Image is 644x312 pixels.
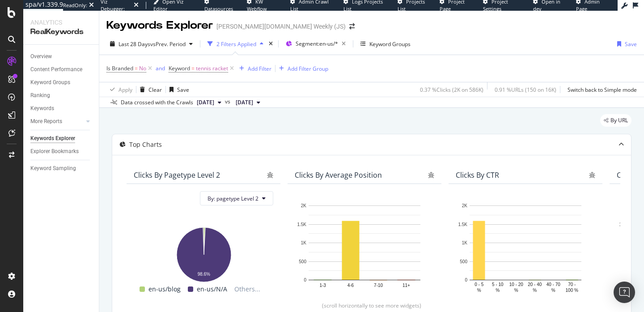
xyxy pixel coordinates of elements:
[177,86,189,94] div: Save
[465,278,467,282] text: 0
[619,222,628,227] text: 1.5K
[456,201,595,295] svg: A chart.
[119,86,132,94] div: Apply
[357,37,414,51] button: Keyword Groups
[282,37,349,51] button: Segment:en-us/*
[349,23,355,30] div: arrow-right-arrow-left
[275,63,328,74] button: Add Filter Group
[204,37,267,51] button: 2 Filters Applied
[136,82,162,97] button: Clear
[402,283,410,288] text: 11+
[134,222,273,284] svg: A chart.
[156,64,165,73] button: and
[614,37,637,51] button: Save
[509,282,524,287] text: 10 - 20
[30,78,93,87] a: Keyword Groups
[216,22,346,31] div: [PERSON_NAME][DOMAIN_NAME] Weekly (JS)
[106,82,132,97] button: Apply
[568,86,637,94] div: Switch back to Simple mode
[30,91,93,100] a: Ranking
[495,86,556,94] div: 0.91 % URLs ( 150 on 16K )
[301,203,307,208] text: 2K
[533,288,537,293] text: %
[462,203,468,208] text: 2K
[30,147,79,156] div: Explorer Bookmarks
[477,288,481,293] text: %
[288,65,328,73] div: Add Filter Group
[458,222,467,227] text: 1.5K
[30,65,93,74] a: Content Performance
[197,284,227,295] span: en-us/N/A
[30,117,62,126] div: More Reports
[150,40,186,48] span: vs Prev. Period
[420,86,483,94] div: 0.37 % Clicks ( 2K on 586K )
[30,18,92,27] div: Analytics
[428,172,434,178] div: bug
[236,63,271,74] button: Add Filter
[475,282,483,287] text: 0 - 5
[528,282,542,287] text: 20 - 40
[106,18,213,33] div: Keywords Explorer
[319,283,326,288] text: 1-3
[30,104,93,113] a: Keywords
[119,40,150,48] span: Last 28 Days
[248,65,271,73] div: Add Filter
[551,288,555,293] text: %
[148,284,181,295] span: en-us/blog
[196,62,228,75] span: tennis racket
[460,259,467,264] text: 500
[30,104,54,113] div: Keywords
[123,302,620,309] div: (scroll horizontally to see more widgets)
[547,282,561,287] text: 40 - 70
[204,5,233,12] span: Datasources
[564,82,637,97] button: Switch back to Simple mode
[295,171,382,180] div: Clicks By Average Position
[231,284,264,295] span: Others...
[304,278,306,282] text: 0
[208,195,258,202] span: By: pagetype Level 2
[200,191,273,205] button: By: pagetype Level 2
[30,134,93,143] a: Keywords Explorer
[148,86,162,94] div: Clear
[135,64,138,72] span: =
[63,2,87,9] div: ReadOnly:
[296,40,338,47] span: Segment: en-us/*
[295,201,434,295] svg: A chart.
[121,98,193,107] div: Data crossed with the Crawls
[134,171,220,180] div: Clicks By pagetype Level 2
[369,40,411,48] div: Keyword Groups
[225,98,232,106] span: vs
[374,283,383,288] text: 7-10
[492,282,504,287] text: 5 - 10
[299,259,306,264] text: 500
[129,140,162,149] div: Top Charts
[30,164,93,173] a: Keyword Sampling
[30,52,52,61] div: Overview
[347,283,354,288] text: 4-6
[30,27,92,37] div: RealKeywords
[166,82,189,97] button: Save
[30,134,75,143] div: Keywords Explorer
[197,98,214,107] span: 2025 Oct. 12th
[30,91,50,100] div: Ranking
[30,164,76,173] div: Keyword Sampling
[169,64,190,72] span: Keyword
[610,118,628,123] span: By URL
[456,171,499,180] div: Clicks By CTR
[30,52,93,61] a: Overview
[301,240,307,245] text: 1K
[566,288,578,293] text: 100 %
[267,172,273,178] div: bug
[625,40,637,48] div: Save
[106,64,133,72] span: Is Branded
[589,172,595,178] div: bug
[462,240,468,245] text: 1K
[106,37,196,51] button: Last 28 DaysvsPrev. Period
[191,64,195,72] span: =
[30,65,82,74] div: Content Performance
[198,272,210,277] text: 98.6%
[232,97,264,108] button: [DATE]
[139,62,146,75] span: No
